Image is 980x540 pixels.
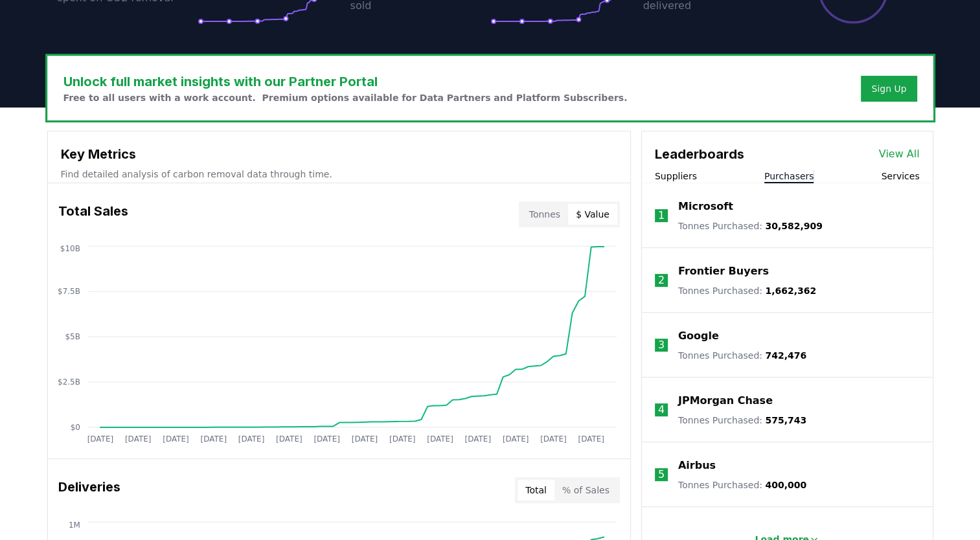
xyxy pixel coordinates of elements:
p: Tonnes Purchased : [678,284,816,297]
h3: Leaderboards [655,144,744,164]
span: 742,476 [765,350,806,361]
p: 5 [658,467,665,482]
button: $ Value [568,204,617,225]
p: Tonnes Purchased : [678,219,823,232]
tspan: [DATE] [503,434,529,444]
p: Tonnes Purchased : [678,349,806,362]
tspan: [DATE] [313,434,340,444]
span: 575,743 [765,415,806,425]
span: 30,582,909 [765,221,823,231]
tspan: $10B [60,244,80,253]
span: 400,000 [765,480,806,490]
a: Airbus [678,458,716,473]
tspan: [DATE] [163,434,189,444]
tspan: [DATE] [464,434,491,444]
tspan: $5B [65,332,80,341]
p: 3 [658,337,665,353]
h3: Total Sales [58,201,128,227]
tspan: [DATE] [351,434,378,444]
button: Services [881,170,919,183]
a: Microsoft [678,199,733,214]
h3: Deliveries [58,477,120,503]
p: 2 [658,273,665,288]
a: Sign Up [871,82,906,95]
button: % of Sales [554,480,617,501]
span: 1,662,362 [765,286,816,296]
button: Sign Up [861,76,917,102]
tspan: [DATE] [540,434,567,444]
tspan: [DATE] [238,434,264,444]
button: Total [518,480,554,501]
tspan: [DATE] [87,434,113,444]
tspan: $2.5B [58,377,80,387]
p: Free to all users with a work account. Premium options available for Data Partners and Platform S... [63,91,628,104]
tspan: $0 [70,423,80,432]
tspan: [DATE] [389,434,416,444]
button: Purchasers [764,170,814,183]
p: 1 [658,208,665,223]
button: Suppliers [655,170,697,183]
h3: Key Metrics [61,144,617,164]
a: View All [879,146,920,162]
p: Tonnes Purchased : [678,414,806,427]
button: Tonnes [521,204,568,225]
p: Find detailed analysis of carbon removal data through time. [61,168,617,181]
tspan: [DATE] [124,434,151,444]
tspan: 1M [68,520,80,529]
h3: Unlock full market insights with our Partner Portal [63,72,628,91]
a: Google [678,328,719,344]
tspan: [DATE] [427,434,453,444]
tspan: [DATE] [578,434,604,444]
tspan: [DATE] [200,434,227,444]
a: Frontier Buyers [678,264,769,279]
p: 4 [658,402,665,418]
tspan: $7.5B [58,287,80,296]
tspan: [DATE] [276,434,302,444]
p: Tonnes Purchased : [678,478,806,491]
a: JPMorgan Chase [678,393,773,409]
